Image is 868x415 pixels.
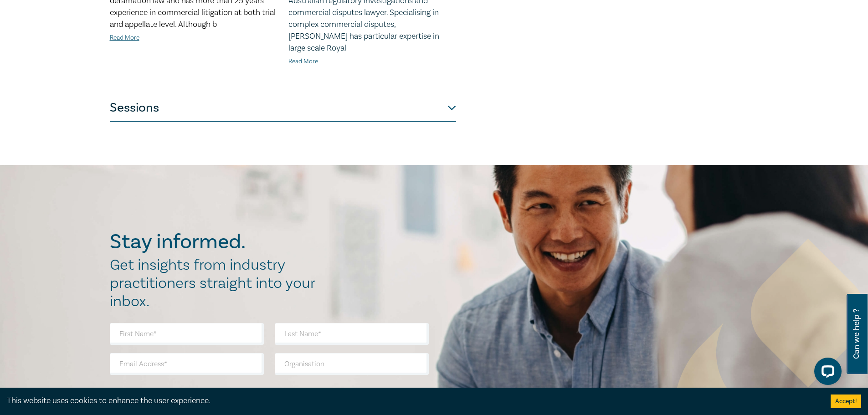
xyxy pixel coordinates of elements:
iframe: LiveChat chat widget [807,354,845,392]
span: Can we help ? [852,299,861,369]
h2: Get insights from industry practitioners straight into your inbox. [110,256,325,311]
input: Email Address* [110,353,264,375]
input: Organisation [275,353,429,375]
h2: Stay informed. [110,230,325,254]
button: Sessions [110,94,456,122]
input: First Name* [110,323,264,345]
a: Read More [288,57,318,66]
a: Read More [110,34,139,42]
button: Accept cookies [831,395,861,408]
div: This website uses cookies to enhance the user experience. [7,395,817,407]
input: Last Name* [275,323,429,345]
